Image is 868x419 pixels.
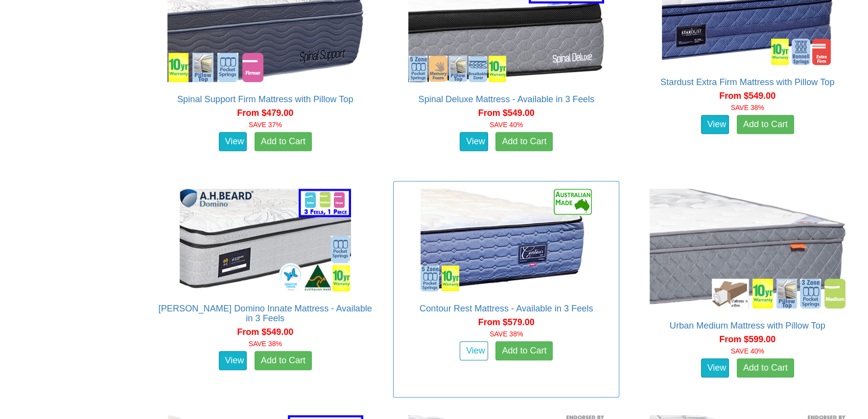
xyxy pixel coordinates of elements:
a: View [219,351,247,371]
a: Contour Rest Mattress - Available in 3 Feels [420,304,593,313]
a: View [701,358,729,378]
a: Spinal Deluxe Mattress - Available in 3 Feels [418,94,594,104]
a: Add to Cart [737,358,794,378]
a: Add to Cart [255,132,312,152]
span: From $579.00 [478,317,535,327]
a: Add to Cart [737,115,794,134]
span: From $479.00 [237,108,293,118]
span: From $549.00 [719,91,775,101]
font: SAVE 38% [490,330,523,338]
a: Spinal Support Firm Mattress with Pillow Top [177,94,353,104]
font: SAVE 40% [731,347,764,355]
a: View [460,132,488,152]
img: Contour Rest Mattress - Available in 3 Feels [418,186,594,294]
img: Urban Medium Mattress with Pillow Top [647,186,848,311]
font: SAVE 37% [249,121,282,129]
span: From $549.00 [478,108,535,118]
a: View [460,341,488,361]
a: View [701,115,729,134]
a: Add to Cart [255,351,312,371]
a: View [219,132,247,152]
a: Add to Cart [495,132,553,152]
font: SAVE 40% [490,121,523,129]
a: Urban Medium Mattress with Pillow Top [670,321,825,331]
a: Add to Cart [495,341,553,361]
a: Stardust Extra Firm Mattress with Pillow Top [660,77,834,87]
font: SAVE 38% [249,340,282,348]
span: From $549.00 [237,327,293,337]
span: From $599.00 [719,334,775,344]
font: SAVE 38% [731,104,764,111]
img: A.H Beard Domino Innate Mattress - Available in 3 Feels [177,186,353,294]
a: [PERSON_NAME] Domino Innate Mattress - Available in 3 Feels [159,304,372,323]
